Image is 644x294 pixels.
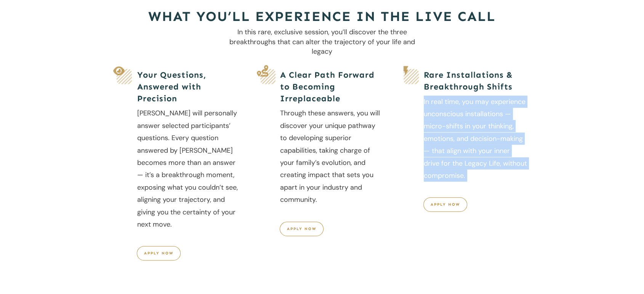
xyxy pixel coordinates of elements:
h5: Rare Installations & Breakthrough Shifts [424,69,527,93]
p: In this rare, exclusive session, you’ll discover the three breakthroughs that can alter the traje... [227,27,417,56]
a: apply now [423,197,467,212]
h5: Your Questions, Answered with Precision [137,69,240,104]
span: Apply Now [287,227,316,231]
p: In real time, you may experience unconscious installations — micro-shifts in your thinking, emoti... [424,96,527,190]
p: [PERSON_NAME] will personally answer selected participants’ questions. Every question answered by... [137,107,240,238]
h5: A Clear Path Forward to Becoming Irreplaceable [280,69,383,104]
a: Apply Now [137,246,181,260]
h2: What You’ll Experience in the Live Call [117,7,527,27]
span: apply now [431,202,460,207]
a: Apply Now [280,222,324,236]
span: Apply Now [144,251,173,256]
p: Through these answers, you will discover your unique pathway to developing superior capabilities,... [280,107,383,213]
